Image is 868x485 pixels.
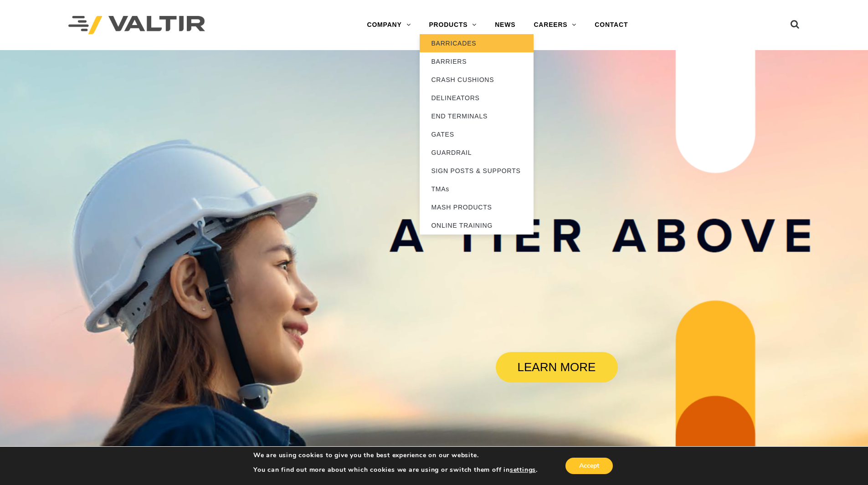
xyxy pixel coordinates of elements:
a: CONTACT [586,16,637,34]
a: CRASH CUSHIONS [420,71,534,89]
a: BARRIERS [420,52,534,71]
a: DELINEATORS [420,89,534,107]
a: GATES [420,125,534,143]
a: GUARDRAIL [420,143,534,162]
a: BARRICADES [420,34,534,52]
a: PRODUCTS [420,16,486,34]
a: TMAs [420,180,534,198]
a: END TERMINALS [420,107,534,125]
p: We are using cookies to give you the best experience on our website. [253,451,538,459]
a: MASH PRODUCTS [420,198,534,216]
a: CAREERS [524,16,586,34]
button: Accept [565,458,613,474]
p: You can find out more about which cookies we are using or switch them off in . [253,466,538,474]
a: NEWS [486,16,524,34]
a: SIGN POSTS & SUPPORTS [420,162,534,180]
a: COMPANY [358,16,420,34]
img: Valtir [68,16,205,35]
a: LEARN MORE [496,352,618,383]
a: ONLINE TRAINING [420,216,534,235]
button: settings [510,466,536,474]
